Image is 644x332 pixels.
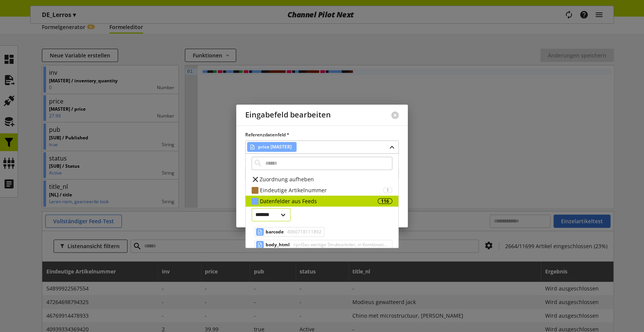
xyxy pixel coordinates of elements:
div: Eindeutige Artikelnummer [260,186,383,194]
div: Datenfelder aus Feeds [260,197,378,205]
span: body_html [266,240,290,249]
span: 4066718111892 [286,227,321,236]
span: Zuordnung aufheben [260,175,314,183]
span: <p>Das wertige Strukturleder, in Kombination mit der mattierten Dornschließe, macht diesen LERROS... [292,240,389,249]
span: barcode [266,227,284,236]
div: 116 [378,198,392,204]
span: price [MASTER] [258,142,292,151]
h2: Eingabefeld bearbeiten [245,111,331,119]
div: 1 [383,187,392,193]
label: Referenzdatenfeld * [245,131,399,138]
